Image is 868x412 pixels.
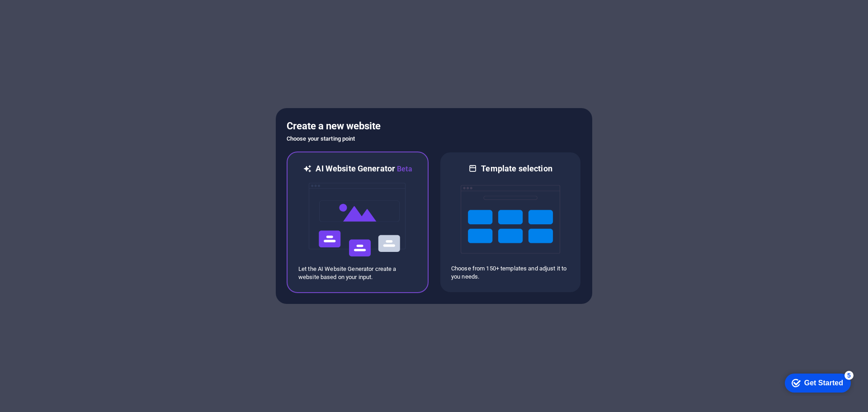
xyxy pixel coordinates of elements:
[308,175,407,265] img: ai
[298,265,417,281] p: Let the AI Website Generator create a website based on your input.
[316,163,412,175] h6: AI Website Generator
[27,10,66,18] div: Get Started
[287,152,429,293] div: AI Website GeneratorBetaaiLet the AI Website Generator create a website based on your input.
[287,119,581,133] h5: Create a new website
[67,2,76,11] div: 5
[439,152,581,293] div: Template selectionChoose from 150+ templates and adjust it to you needs.
[451,265,570,281] p: Choose from 150+ templates and adjust it to you needs.
[395,165,412,173] span: Beta
[287,133,581,144] h6: Choose your starting point
[481,163,552,174] h6: Template selection
[7,5,73,24] div: Get Started 5 items remaining, 0% complete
